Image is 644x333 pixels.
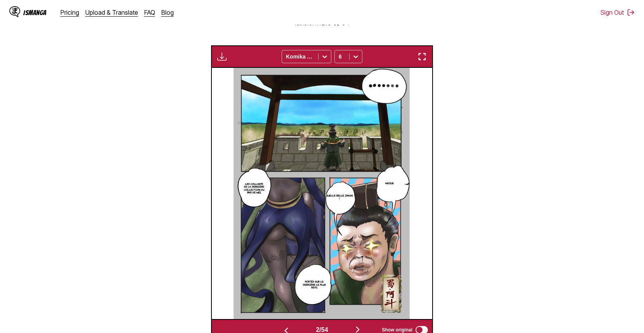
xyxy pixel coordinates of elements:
[242,181,267,195] p: Les collants de la dernière collection du pays de Wei
[382,327,412,333] span: Show original
[9,6,61,19] a: IsManga LogoIsManga
[85,9,138,16] a: Upload & Translate
[324,193,355,201] p: Quelle belle image !
[300,279,329,290] p: Portés sur le derrière le plus sexy...
[234,68,410,319] img: Manga Panel
[61,9,79,16] a: Pricing
[23,9,47,16] div: IsManga
[217,52,227,61] img: Download translated images
[601,9,635,16] button: Sign Out
[9,6,20,17] img: IsManga Logo
[384,180,395,186] p: Waouh
[627,9,635,16] img: Sign out
[161,9,174,16] a: Blog
[417,52,427,61] img: Enter fullscreen
[144,9,155,16] a: FAQ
